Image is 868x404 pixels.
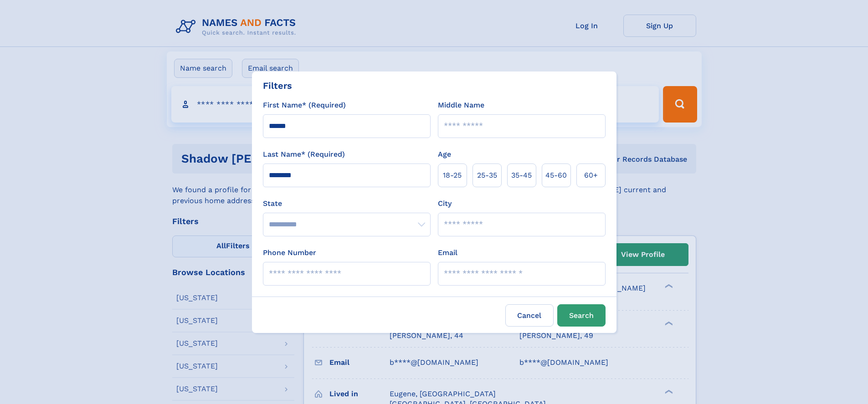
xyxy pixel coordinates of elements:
[557,304,606,327] button: Search
[438,100,484,111] label: Middle Name
[584,170,598,181] span: 60+
[263,100,346,111] label: First Name* (Required)
[263,198,431,209] label: State
[511,170,532,181] span: 35‑45
[443,170,462,181] span: 18‑25
[263,79,292,92] div: Filters
[505,304,554,327] label: Cancel
[263,247,316,258] label: Phone Number
[438,149,451,160] label: Age
[438,198,452,209] label: City
[545,170,567,181] span: 45‑60
[477,170,497,181] span: 25‑35
[263,149,345,160] label: Last Name* (Required)
[438,247,457,258] label: Email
